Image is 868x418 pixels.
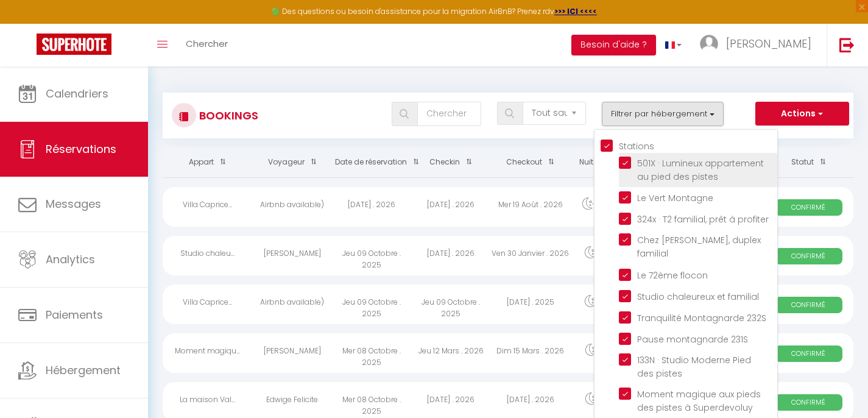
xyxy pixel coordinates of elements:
[839,37,855,52] img: logout
[700,35,718,53] img: ...
[637,157,764,183] span: 501X · Lumineux appartement au pied des pistes
[637,269,708,282] span: Le 72ème flocon
[46,252,95,267] span: Analytics
[637,312,766,324] span: Tranquilité Montagnarde 232S
[637,388,761,414] span: Moment magique aux pieds des pistes à Superdevoluy
[417,102,481,126] input: Chercher
[571,35,656,55] button: Besoin d'aide ?
[637,354,751,380] span: 133N · Studio Moderne Pied des pistes
[570,147,618,177] th: Sort by nights
[554,6,597,16] a: >>> ICI <<<<
[46,141,116,157] span: Réservations
[726,36,811,51] span: [PERSON_NAME]
[186,37,228,50] span: Chercher
[46,307,103,322] span: Paiements
[46,363,121,378] span: Hébergement
[252,147,331,177] th: Sort by guest
[491,147,570,177] th: Sort by checkout
[163,147,252,177] th: Sort by rentals
[764,147,853,177] th: Sort by status
[411,147,490,177] th: Sort by checkin
[177,24,237,66] a: Chercher
[37,34,111,55] img: Super Booking
[332,147,411,177] th: Sort by booking date
[637,234,761,260] span: Chez [PERSON_NAME], duplex familial
[637,291,759,303] span: Studio chaleureux et familial
[755,102,849,126] button: Actions
[691,24,827,66] a: ... [PERSON_NAME]
[196,102,258,129] h3: Bookings
[602,102,724,126] button: Filtrer par hébergement
[46,86,108,101] span: Calendriers
[46,196,101,211] span: Messages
